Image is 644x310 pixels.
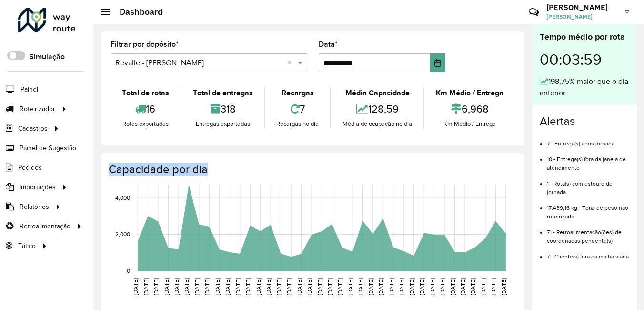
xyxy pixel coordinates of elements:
span: Painel de Sugestão [20,143,76,153]
span: Tático [18,241,36,251]
text: [DATE] [204,278,210,295]
span: Painel [20,84,38,94]
h4: Capacidade por dia [109,163,515,176]
text: [DATE] [419,278,425,295]
li: 17.439,16 kg - Total de peso não roteirizado [547,196,629,221]
text: [DATE] [286,278,292,295]
div: 318 [184,99,262,119]
label: Data [319,39,338,50]
span: Cadastros [18,124,48,134]
text: [DATE] [327,278,333,295]
text: [DATE] [255,278,262,295]
div: 00:03:59 [540,43,629,76]
button: Choose Date [430,53,446,72]
div: Km Médio / Entrega [427,119,513,129]
text: [DATE] [224,278,231,295]
text: [DATE] [347,278,353,295]
span: Pedidos [18,163,42,173]
text: [DATE] [490,278,496,295]
text: [DATE] [153,278,159,295]
text: [DATE] [429,278,435,295]
text: 0 [127,268,130,274]
label: Filtrar por depósito [111,39,179,50]
text: [DATE] [460,278,466,295]
text: [DATE] [337,278,343,295]
div: 6,968 [427,99,513,119]
span: Clear all [287,57,295,69]
text: 4,000 [115,195,130,201]
li: 1 - Rota(s) com estouro de jornada [547,172,629,196]
div: 7 [268,99,328,119]
text: [DATE] [357,278,363,295]
text: [DATE] [501,278,507,295]
text: [DATE] [296,278,302,295]
label: Simulação [29,51,65,62]
text: [DATE] [235,278,241,295]
span: Importações [20,182,56,192]
div: Média de ocupação no dia [333,119,421,129]
li: 71 - Retroalimentação(ões) de coordenadas pendente(s) [547,221,629,245]
text: 2,000 [115,231,130,238]
text: [DATE] [214,278,221,295]
h2: Dashboard [110,7,163,17]
div: Recargas [268,87,328,99]
text: [DATE] [306,278,312,295]
text: [DATE] [194,278,200,295]
text: [DATE] [276,278,282,295]
div: 16 [113,99,178,119]
text: [DATE] [409,278,415,295]
div: 128,59 [333,99,421,119]
div: Km Médio / Entrega [427,87,513,99]
div: Total de entregas [184,87,262,99]
a: Contato Rápido [523,2,544,22]
li: 10 - Entrega(s) fora da janela de atendimento [547,148,629,172]
text: [DATE] [143,278,149,295]
text: [DATE] [183,278,190,295]
li: 7 - Cliente(s) fora da malha viária [547,245,629,261]
text: [DATE] [450,278,456,295]
div: Rotas exportadas [113,119,178,129]
text: [DATE] [317,278,323,295]
div: Recargas no dia [268,119,328,129]
text: [DATE] [368,278,374,295]
li: 7 - Entrega(s) após jornada [547,132,629,148]
text: [DATE] [378,278,384,295]
text: [DATE] [265,278,272,295]
text: [DATE] [388,278,394,295]
text: [DATE] [480,278,486,295]
span: Retroalimentação [20,221,70,231]
span: Relatórios [20,202,49,212]
div: 198,75% maior que o dia anterior [540,76,629,99]
text: [DATE] [163,278,170,295]
text: [DATE] [398,278,404,295]
text: [DATE] [132,278,139,295]
text: [DATE] [245,278,251,295]
text: [DATE] [470,278,476,295]
div: Tempo médio por rota [540,31,629,43]
text: [DATE] [173,278,180,295]
span: [PERSON_NAME] [546,12,618,21]
div: Entregas exportadas [184,119,262,129]
text: [DATE] [439,278,445,295]
div: Total de rotas [113,87,178,99]
span: Roteirizador [20,104,55,114]
div: Média Capacidade [333,87,421,99]
h3: [PERSON_NAME] [546,3,618,12]
h4: Alertas [540,114,629,128]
